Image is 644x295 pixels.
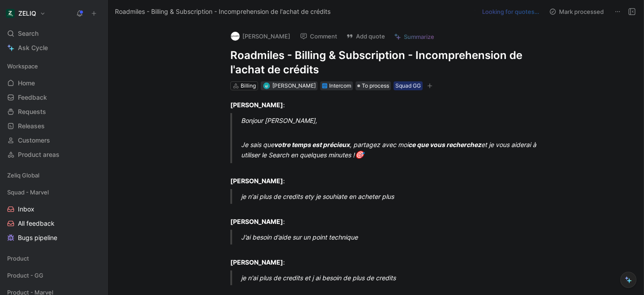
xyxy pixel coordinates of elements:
strong: ce que vous recherchez [408,141,481,148]
div: Search [4,27,104,40]
span: Zeliq Global [7,171,39,180]
a: Requests [4,105,104,118]
span: Bugs pipeline [18,233,57,242]
div: Zeliq Global [4,169,104,185]
span: Product areas [18,150,59,159]
a: Inbox [4,202,104,216]
div: : [230,100,540,110]
img: logo [231,32,240,41]
a: All feedback [4,217,104,230]
span: Product - GG [7,271,43,280]
strong: [PERSON_NAME] [230,101,283,109]
div: Product [4,252,104,265]
span: Inbox [18,205,34,214]
div: : [230,167,540,185]
div: Squad GG [395,81,421,90]
a: Feedback [4,91,104,104]
a: Releases [4,119,104,133]
span: Roadmiles - Billing & Subscription - Incomprehension de l'achat de crédits [115,6,330,17]
span: Search [18,28,38,39]
div: Intercom [329,81,351,90]
strong: [PERSON_NAME] [230,218,283,225]
div: Squad - MarvelInboxAll feedbackBugs pipeline [4,185,104,244]
strong: [PERSON_NAME] [230,258,283,266]
button: Summarize [390,30,438,43]
div: je n'ai plus de credits et j ai besoin de plus de credits [241,273,551,282]
img: avatar [264,83,269,88]
div: Squad - Marvel [4,185,104,199]
div: ​Je sais que , partagez avec moi et je vous aiderai à utiliser le Search en quelques minutes ! [241,131,551,161]
div: Billing [241,81,256,90]
a: Ask Cycle [4,41,104,55]
button: Add quote [342,30,389,42]
strong: [PERSON_NAME] [230,177,283,185]
h1: ZELIQ [18,9,36,17]
div: J’ai besoin d’aide sur un point technique [241,232,551,242]
span: Customers [18,136,50,145]
span: Home [18,79,35,88]
span: To process [362,81,389,90]
img: ZELIQ [6,9,15,18]
div: To process [356,81,391,90]
button: logo[PERSON_NAME] [227,29,294,43]
div: je n'ai plus de credits ety je souhiate en acheter plus [241,192,551,201]
span: Summarize [404,33,434,41]
span: Feedback [18,93,47,102]
div: Product - GG [4,269,104,285]
div: Bonjour [PERSON_NAME], [241,116,551,125]
span: 🎯 [355,150,364,159]
div: Product - GG [4,269,104,282]
span: Squad - Marvel [7,188,49,197]
a: Bugs pipeline [4,231,104,244]
button: ZELIQZELIQ [4,7,48,20]
div: Product [4,252,104,268]
div: : [230,248,540,267]
h1: Roadmiles - Billing & Subscription - Incomprehension de l'achat de crédits [230,48,540,77]
span: Ask Cycle [18,42,48,53]
span: Workspace [7,62,38,71]
button: Looking for quotes… [469,5,543,18]
div: Zeliq Global [4,169,104,182]
span: Releases [18,122,45,131]
span: Requests [18,107,46,116]
span: All feedback [18,219,55,228]
div: Workspace [4,59,104,73]
a: Home [4,76,104,90]
span: [PERSON_NAME] [272,82,316,89]
button: Comment [296,30,341,42]
span: Product [7,254,29,263]
div: : [230,207,540,226]
strong: votre temps est précieux [274,141,350,148]
a: Customers [4,134,104,147]
a: Product areas [4,148,104,161]
button: Mark processed [545,5,608,18]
